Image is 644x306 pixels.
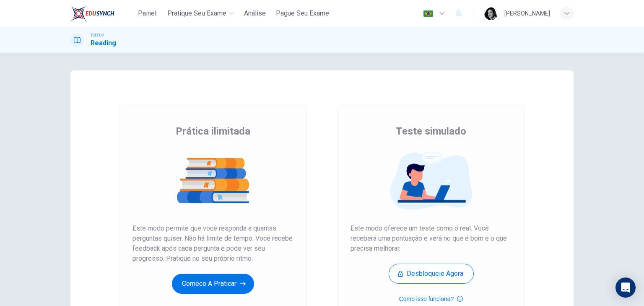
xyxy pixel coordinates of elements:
[396,124,466,138] span: Teste simulado
[244,8,266,18] span: Análise
[134,6,161,21] button: Painel
[176,124,250,138] span: Prática ilimitada
[399,294,463,304] button: Como isso funciona?
[423,10,434,17] img: pt
[504,8,550,18] div: [PERSON_NAME]
[70,5,114,22] img: EduSynch logo
[172,274,254,294] button: Comece a praticar
[389,264,474,284] button: Desbloqueie agora
[138,8,156,18] span: Painel
[91,38,116,48] h1: Reading
[351,223,512,254] span: Este modo oferece um teste como o real. Você receberá uma pontuação e verá no que é bom e o que p...
[484,7,498,20] img: Profile picture
[132,223,293,264] span: Este modo permite que você responda a quantas perguntas quiser. Não há limite de tempo. Você rece...
[91,32,104,38] span: TOEFL®
[167,8,226,18] span: Pratique seu exame
[164,6,237,21] button: Pratique seu exame
[273,6,332,21] button: Pague Seu Exame
[70,5,134,22] a: EduSynch logo
[276,8,329,18] span: Pague Seu Exame
[241,6,269,21] button: Análise
[615,277,636,298] div: Open Intercom Messenger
